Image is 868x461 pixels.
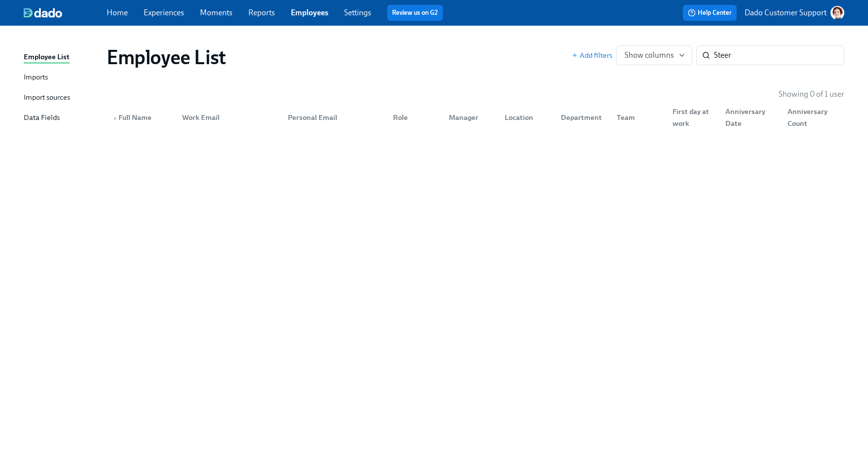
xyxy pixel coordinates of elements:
div: Team [609,108,665,127]
div: Department [553,108,609,127]
span: ▲ [113,115,118,120]
div: Imports [24,72,48,84]
a: Moments [200,8,233,17]
a: Employee List [24,51,99,64]
a: dado [24,8,107,18]
button: Show columns [616,45,692,65]
div: Role [385,108,441,127]
img: AATXAJw-nxTkv1ws5kLOi-TQIsf862R-bs_0p3UQSuGH=s96-c [830,6,844,20]
a: Imports [24,72,99,84]
a: Experiences [144,8,184,17]
div: Anniversary Count [780,108,842,127]
span: Show columns [625,50,684,60]
div: Work Email [178,112,279,123]
div: ▲Full Name [109,108,174,127]
a: Review us on G2 [392,8,438,18]
div: Team [613,112,665,123]
button: Review us on G2 [387,5,443,21]
div: Anniversary Date [717,108,780,127]
button: Help Center [683,5,737,21]
div: Location [501,112,552,123]
button: Dado Customer Support [745,6,844,20]
div: Personal Email [284,112,385,123]
div: Work Email [174,108,279,127]
div: Full Name [109,112,174,123]
a: Reports [248,8,275,17]
div: Anniversary Date [721,106,780,129]
div: Department [557,112,609,123]
p: Dado Customer Support [745,7,827,18]
div: First day at work [669,106,717,129]
div: Manager [445,112,497,123]
h1: Employee List [107,45,226,69]
div: Personal Email [280,108,385,127]
div: Manager [441,108,497,127]
a: Employees [291,8,328,17]
a: Data Fields [24,112,99,124]
div: First day at work [665,108,717,127]
button: Add filters [572,50,612,60]
div: Employee List [24,51,70,64]
a: Home [107,8,128,17]
span: Help Center [688,8,732,18]
a: Import sources [24,92,99,104]
input: Search by name [714,45,844,65]
div: Import sources [24,92,70,104]
a: Settings [344,8,371,17]
div: Anniversary Count [784,106,842,129]
div: Location [497,108,552,127]
div: Role [389,112,441,123]
div: Data Fields [24,112,60,124]
p: Showing 0 of 1 user [779,89,844,100]
img: dado [24,8,62,18]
